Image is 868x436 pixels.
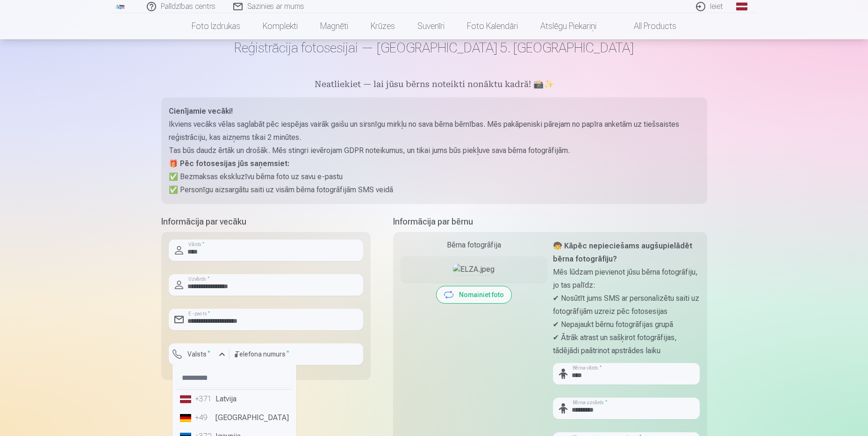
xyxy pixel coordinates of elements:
[169,144,700,157] p: Tas būs daudz ērtāk un drošāk. Mēs stingri ievērojam GDPR noteikumus, un tikai jums būs piekļuve ...
[176,390,293,408] li: Latvija
[195,393,214,405] div: +371
[169,183,700,196] p: ✅ Personīgu aizsargātu saiti uz visām bērna fotogrāfijām SMS veidā
[456,13,529,39] a: Foto kalendāri
[608,13,688,39] a: All products
[176,408,293,427] li: [GEOGRAPHIC_DATA]
[553,331,700,357] p: ✔ Ātrāk atrast un sašķirot fotogrāfijas, tādējādi paātrinot apstrādes laiku
[169,118,700,144] p: Ikviens vecāks vēlas saglabāt pēc iespējas vairāk gaišu un sirsnīgu mirkļu no sava bērna bērnības...
[115,4,126,9] img: /fa1
[553,266,700,292] p: Mēs lūdzam pievienot jūsu bērna fotogrāfiju, jo tas palīdz:
[161,215,371,228] h5: Informācija par vecāku
[251,13,309,39] a: Komplekti
[401,240,547,251] div: Bērna fotogrāfija
[169,343,230,365] button: Valsts*
[184,349,214,359] label: Valsts
[553,292,700,318] p: ✔ Nosūtīt jums SMS ar personalizētu saiti uz fotogrāfijām uzreiz pēc fotosesijas
[169,107,233,116] strong: Cienījamie vecāki!
[169,170,700,183] p: ✅ Bezmaksas ekskluzīvu bērna foto uz savu e-pastu
[529,13,608,39] a: Atslēgu piekariņi
[169,159,289,168] strong: 🎁 Pēc fotosesijas jūs saņemsiet:
[437,286,511,303] button: Nomainiet foto
[553,318,700,331] p: ✔ Nepajaukt bērnu fotogrāfijas grupā
[406,13,456,39] a: Suvenīri
[453,264,495,275] img: ELZA.jpeg
[393,215,707,228] h5: Informācija par bērnu
[195,412,214,423] div: +49
[161,39,707,56] h1: Reģistrācija fotosesijai — [GEOGRAPHIC_DATA] 5. [GEOGRAPHIC_DATA]
[553,241,692,263] strong: 🧒 Kāpēc nepieciešams augšupielādēt bērna fotogrāfiju?
[359,13,406,39] a: Krūzes
[180,13,251,39] a: Foto izdrukas
[309,13,359,39] a: Magnēti
[161,79,707,92] h5: Neatliekiet — lai jūsu bērns noteikti nonāktu kadrā! 📸✨
[169,365,230,372] div: Lauks ir obligāts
